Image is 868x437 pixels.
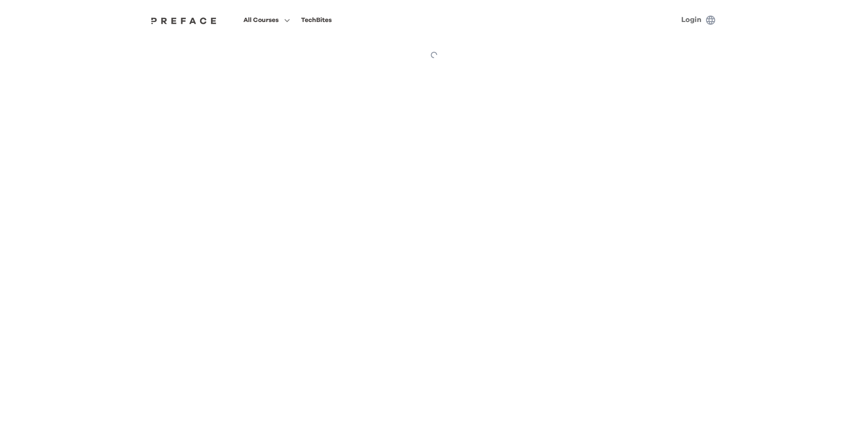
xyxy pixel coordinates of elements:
[149,16,219,24] a: Preface Logo
[681,16,701,23] a: Login
[241,14,293,26] button: All Courses
[301,15,332,26] div: TechBites
[243,15,279,26] span: All Courses
[149,17,219,24] img: Preface Logo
